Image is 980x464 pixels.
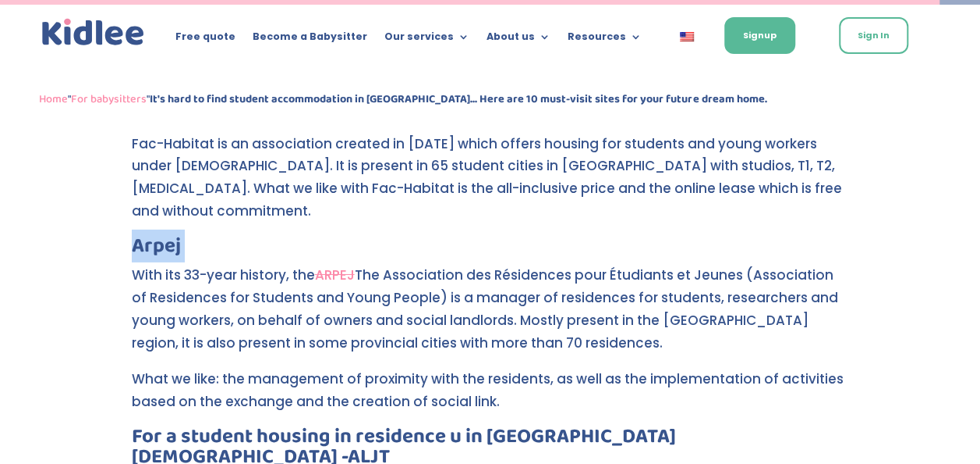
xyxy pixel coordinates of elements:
p: With its 33-year history, the The Association des Résidences pour Étudiants et Jeunes (Associatio... [132,264,849,368]
a: About us [486,31,550,48]
strong: It's hard to find student accommodation in [GEOGRAPHIC_DATA]... Here are 10 must-visit sites for ... [150,90,766,109]
a: Free quote [175,31,235,48]
a: Sign In [839,17,908,54]
span: " " [39,90,766,109]
a: Arpej [132,230,181,262]
a: Kidlee Logo [39,16,147,49]
img: logo_kidlee_blue [39,16,147,49]
a: For babysitters [71,90,147,109]
a: Become a Babysitter [253,31,367,48]
p: Fac-Habitat is an association created in [DATE] which offers housing for students and young worke... [132,133,849,237]
p: What we like: the management of proximity with the residents, as well as the implementation of ac... [132,368,849,427]
a: ARPEJ [315,266,355,284]
a: Signup [724,17,795,54]
img: English [680,32,694,41]
a: Resources [568,31,642,48]
a: Our services [384,31,469,48]
a: Home [39,90,68,109]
